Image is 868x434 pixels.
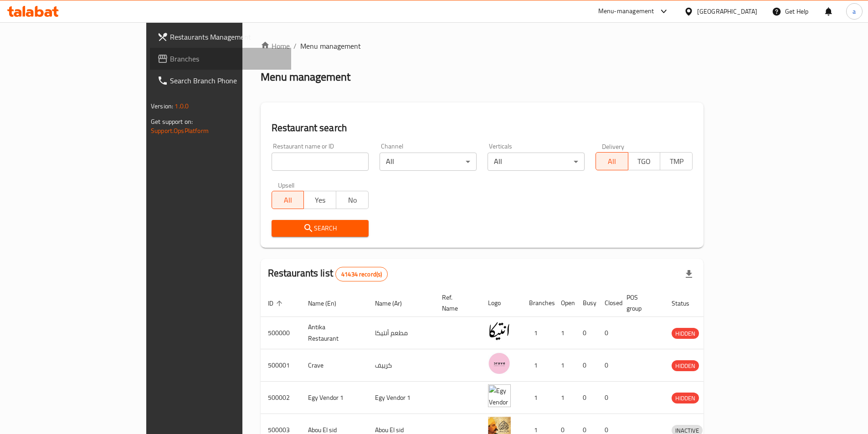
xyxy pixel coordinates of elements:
[597,349,619,382] td: 0
[272,153,369,171] input: Search for restaurant name or ID..
[170,31,284,42] span: Restaurants Management
[442,292,470,314] span: Ref. Name
[308,194,333,207] span: Yes
[368,317,435,349] td: مطعم أنتيكا
[554,317,575,349] td: 1
[261,41,704,51] nav: breadcrumb
[336,191,369,209] button: No
[301,349,368,382] td: Crave
[632,155,657,168] span: TGO
[853,6,856,16] span: a
[488,352,511,375] img: Crave
[151,116,193,128] span: Get support on:
[597,317,619,349] td: 0
[150,48,291,70] a: Branches
[481,289,522,317] th: Logo
[627,292,653,314] span: POS group
[336,270,387,279] span: 41434 record(s)
[697,6,757,16] div: [GEOGRAPHIC_DATA]
[664,155,689,168] span: TMP
[308,298,348,309] span: Name (En)
[278,182,295,188] label: Upsell
[522,317,554,349] td: 1
[368,349,435,382] td: كرييف
[554,349,575,382] td: 1
[150,26,291,48] a: Restaurants Management
[596,152,628,170] button: All
[598,6,654,17] div: Menu-management
[272,191,304,209] button: All
[488,320,511,342] img: Antika Restaurant
[293,41,297,51] li: /
[272,220,369,237] button: Search
[575,349,597,382] td: 0
[151,125,209,137] a: Support.OpsPlatform
[368,382,435,414] td: Egy Vendor 1
[268,266,388,281] h2: Restaurants list
[301,382,368,414] td: Egy Vendor 1
[672,393,699,403] span: HIDDEN
[268,298,285,309] span: ID
[522,382,554,414] td: 1
[554,289,575,317] th: Open
[303,191,336,209] button: Yes
[170,53,284,64] span: Branches
[175,100,189,112] span: 1.0.0
[575,289,597,317] th: Busy
[575,317,597,349] td: 0
[575,382,597,414] td: 0
[672,328,699,339] span: HIDDEN
[380,153,477,171] div: All
[554,382,575,414] td: 1
[340,194,365,207] span: No
[170,75,284,86] span: Search Branch Phone
[279,223,361,234] span: Search
[488,153,585,171] div: All
[301,317,368,349] td: Antika Restaurant
[261,70,350,84] h2: Menu management
[151,100,173,112] span: Version:
[672,298,701,309] span: Status
[522,349,554,382] td: 1
[660,152,693,170] button: TMP
[597,382,619,414] td: 0
[375,298,414,309] span: Name (Ar)
[276,194,301,207] span: All
[600,155,625,168] span: All
[602,143,625,149] label: Delivery
[628,152,661,170] button: TGO
[672,361,699,371] span: HIDDEN
[522,289,554,317] th: Branches
[597,289,619,317] th: Closed
[488,384,511,407] img: Egy Vendor 1
[300,41,361,51] span: Menu management
[272,121,693,135] h2: Restaurant search
[672,328,699,339] div: HIDDEN
[150,70,291,92] a: Search Branch Phone
[678,263,700,285] div: Export file
[335,267,388,281] div: Total records count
